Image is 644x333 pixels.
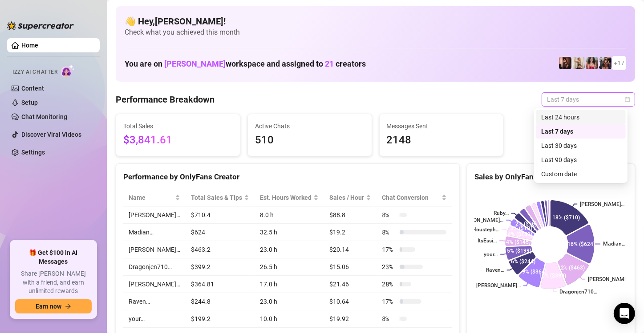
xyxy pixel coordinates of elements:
[382,245,396,254] span: 17 %
[329,193,364,202] span: Sales / Hour
[599,57,612,69] img: Erica (@ericabanks)
[536,167,626,181] div: Custom date
[536,139,626,153] div: Last 30 days
[486,267,504,274] text: Raven…
[36,303,61,310] span: Earn now
[382,279,396,289] span: 28 %
[387,132,496,149] span: 2148
[255,276,324,293] td: 17.0 h
[186,293,255,310] td: $244.8
[12,68,57,76] span: Izzy AI Chatter
[186,258,255,276] td: $399.2
[324,258,377,276] td: $15.06
[123,241,186,258] td: [PERSON_NAME]…
[21,85,44,92] a: Content
[536,153,626,167] div: Last 90 days
[21,149,45,156] a: Settings
[21,131,81,138] a: Discover Viral Videos
[586,57,598,69] img: Aaliyah (@edmflowerfairy)
[255,132,365,149] span: 510
[382,314,396,324] span: 8 %
[123,206,186,224] td: [PERSON_NAME]…
[125,15,626,28] h4: 👋 Hey, [PERSON_NAME] !
[559,289,597,295] text: Dragonjen710…
[255,310,324,328] td: 10.0 h
[547,93,630,106] span: Last 7 days
[164,59,226,68] span: [PERSON_NAME]
[478,238,497,244] text: ItsEssi…
[65,303,71,309] span: arrow-right
[123,293,186,310] td: Raven…
[324,189,377,206] th: Sales / Hour
[125,28,626,37] span: Check what you achieved this month
[377,189,452,206] th: Chat Conversion
[129,193,173,202] span: Name
[541,112,620,122] div: Last 24 hours
[476,283,520,289] text: [PERSON_NAME]…
[21,113,67,120] a: Chat Monitoring
[324,206,377,224] td: $88.8
[260,193,312,202] div: Est. Hours Worked
[125,59,366,69] h1: You are on workspace and assigned to creators
[123,132,233,149] span: $3,841.61
[123,310,186,328] td: your…
[325,59,334,68] span: 21
[541,127,620,136] div: Last 7 days
[541,169,620,179] div: Custom date
[255,241,324,258] td: 23.0 h
[382,227,396,237] span: 8 %
[123,224,186,241] td: Madian…
[123,258,186,276] td: Dragonjen710…
[472,226,499,233] text: Housteph…
[15,249,92,266] span: 🎁 Get $100 in AI Messages
[459,217,503,223] text: [PERSON_NAME]…
[536,110,626,124] div: Last 24 hours
[21,99,38,106] a: Setup
[559,57,571,69] img: Dragonjen710 (@dragonjen)
[474,171,628,183] div: Sales by OnlyFans Creator
[484,251,498,258] text: your…
[382,297,396,306] span: 17 %
[324,224,377,241] td: $19.2
[186,206,255,224] td: $710.4
[191,193,242,202] span: Total Sales & Tips
[387,121,496,131] span: Messages Sent
[493,210,508,217] text: Ruby…
[572,57,585,69] img: Monique (@moneybagmoee)
[255,224,324,241] td: 32.5 h
[324,241,377,258] td: $20.14
[123,121,233,131] span: Total Sales
[603,241,625,247] text: Madian…
[123,171,452,183] div: Performance by OnlyFans Creator
[541,141,620,151] div: Last 30 days
[324,310,377,328] td: $19.92
[186,189,255,206] th: Total Sales & Tips
[255,121,365,131] span: Active Chats
[255,293,324,310] td: 23.0 h
[186,310,255,328] td: $199.2
[255,258,324,276] td: 26.5 h
[15,270,92,296] span: Share [PERSON_NAME] with a friend, and earn unlimited rewards
[580,201,624,207] text: [PERSON_NAME]…
[21,42,38,49] a: Home
[324,293,377,310] td: $10.64
[324,276,377,293] td: $21.46
[61,64,75,77] img: AI Chatter
[382,193,439,202] span: Chat Conversion
[382,210,396,220] span: 8 %
[7,21,74,30] img: logo-BBDzfeDw.svg
[123,189,186,206] th: Name
[186,224,255,241] td: $624
[15,299,92,313] button: Earn nowarrow-right
[123,276,186,293] td: [PERSON_NAME]…
[614,58,624,68] span: + 17
[541,155,620,165] div: Last 90 days
[382,262,396,272] span: 23 %
[536,124,626,139] div: Last 7 days
[625,97,630,102] span: calendar
[186,276,255,293] td: $364.81
[186,241,255,258] td: $463.2
[255,206,324,224] td: 8.0 h
[588,276,632,282] text: [PERSON_NAME]…
[116,93,215,106] h4: Performance Breakdown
